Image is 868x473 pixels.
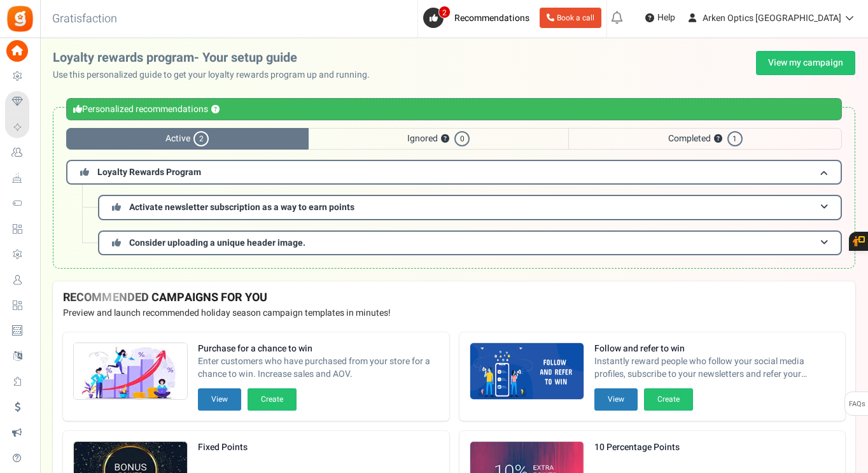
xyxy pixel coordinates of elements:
[211,106,220,114] button: ?
[756,51,855,75] a: View my campaign
[53,69,380,81] p: Use this personalized guide to get your loyalty rewards program up and running.
[703,11,841,25] span: Arken Optics [GEOGRAPHIC_DATA]
[74,343,187,400] img: Recommended Campaigns
[38,6,131,32] h3: Gratisfaction
[198,441,297,454] strong: Fixed Points
[727,131,743,146] span: 1
[129,201,354,214] span: Activate newsletter subscription as a way to earn points
[193,131,209,146] span: 2
[198,355,439,381] span: Enter customers who have purchased from your store for a chance to win. Increase sales and AOV.
[594,342,836,355] strong: Follow and refer to win
[309,128,569,150] span: Ignored
[568,128,842,150] span: Completed
[248,388,297,411] button: Create
[654,11,675,24] span: Help
[63,307,845,320] p: Preview and launch recommended holiday season campaign templates in minutes!
[644,388,693,411] button: Create
[423,8,535,28] a: 2 Recommendations
[594,441,693,454] strong: 10 Percentage Points
[454,11,529,25] span: Recommendations
[594,355,836,381] span: Instantly reward people who follow your social media profiles, subscribe to your newsletters and ...
[594,388,638,411] button: View
[63,292,845,304] h4: RECOMMENDED CAMPAIGNS FOR YOU
[540,8,601,28] a: Book a call
[53,51,380,65] h2: Loyalty rewards program- Your setup guide
[198,388,241,411] button: View
[470,343,584,400] img: Recommended Campaigns
[438,6,451,18] span: 2
[66,98,842,120] div: Personalized recommendations
[97,166,201,179] span: Loyalty Rewards Program
[441,135,449,143] button: ?
[6,4,34,33] img: Gratisfaction
[198,342,439,355] strong: Purchase for a chance to win
[454,131,470,146] span: 0
[640,8,680,28] a: Help
[848,392,865,416] span: FAQs
[66,128,309,150] span: Active
[129,236,305,250] span: Consider uploading a unique header image.
[714,135,722,143] button: ?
